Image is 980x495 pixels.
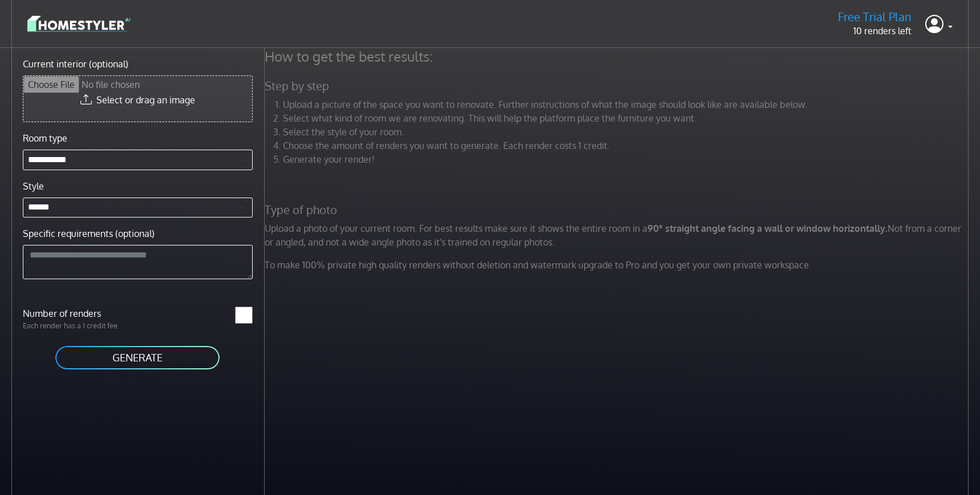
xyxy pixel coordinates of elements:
[283,111,971,125] li: Select what kind of room we are renovating. This will help the platform place the furniture you w...
[258,258,978,272] p: To make 100% private high quality renders without deletion and watermark upgrade to Pro and you g...
[23,57,128,71] label: Current interior (optional)
[27,14,130,34] img: logo-3de290ba35641baa71223ecac5eacb59cb85b4c7fdf211dc9aaecaaee71ea2f8.svg
[283,98,971,111] li: Upload a picture of the space you want to renovate. Further instructions of what the image should...
[283,139,971,152] li: Choose the amount of renders you want to generate. Each render costs 1 credit.
[283,125,971,139] li: Select the style of your room.
[23,131,67,145] label: Room type
[258,222,978,249] p: Upload a photo of your current room. For best results make sure it shows the entire room in a Not...
[16,307,137,320] label: Number of renders
[54,345,221,371] button: GENERATE
[258,48,978,65] h4: How to get the best results:
[647,223,888,234] strong: 90° straight angle facing a wall or window horizontally.
[16,320,137,331] p: Each render has a 1 credit fee
[258,79,978,93] h5: Step by step
[258,203,978,217] h5: Type of photo
[283,152,971,166] li: Generate your render!
[23,227,155,240] label: Specific requirements (optional)
[838,24,912,38] p: 10 renders left
[838,10,912,24] h5: Free Trial Plan
[23,179,44,193] label: Style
